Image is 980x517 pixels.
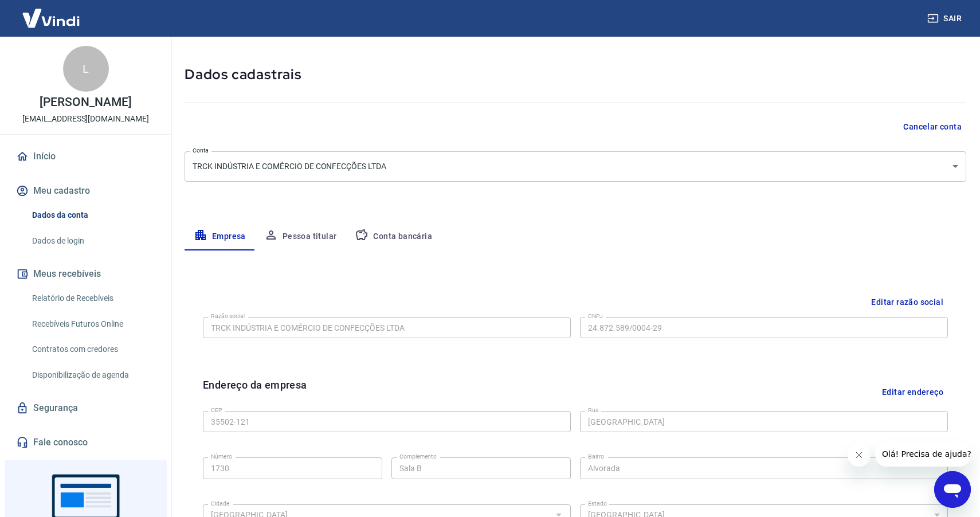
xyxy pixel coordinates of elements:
[934,471,971,508] iframe: Botão para abrir a janela de mensagens
[588,312,603,320] label: CNPJ
[63,46,109,92] div: L
[346,223,441,250] button: Conta bancária
[14,1,88,36] img: Vindi
[848,444,871,467] iframe: Fechar mensagem
[185,151,966,182] div: TRCK INDÚSTRIA E COMÉRCIO DE CONFECÇÕES LTDA
[7,8,96,17] span: Olá! Precisa de ajuda?
[28,312,158,336] a: Recebíveis Futuros Online
[877,377,948,406] button: Editar endereço
[28,229,158,253] a: Dados de login
[211,406,222,414] label: CEP
[925,8,966,29] button: Sair
[255,223,346,250] button: Pessoa titular
[28,338,158,361] a: Contratos com credores
[28,203,158,227] a: Dados da conta
[185,65,966,84] h5: Dados cadastrais
[193,146,209,155] label: Conta
[588,499,607,508] label: Estado
[40,96,131,108] p: [PERSON_NAME]
[875,441,971,467] iframe: Mensagem da empresa
[211,499,229,508] label: Cidade
[28,363,158,387] a: Disponibilização de agenda
[899,116,966,138] button: Cancelar conta
[203,377,307,406] h6: Endereço da empresa
[399,452,437,461] label: Complemento
[14,178,158,203] button: Meu cadastro
[588,406,599,414] label: Rua
[14,261,158,287] button: Meus recebíveis
[14,395,158,421] a: Segurança
[867,292,948,313] button: Editar razão social
[14,430,158,455] a: Fale conosco
[211,312,245,320] label: Razão social
[22,113,149,125] p: [EMAIL_ADDRESS][DOMAIN_NAME]
[211,452,232,461] label: Número
[185,223,255,250] button: Empresa
[14,144,158,169] a: Início
[28,287,158,310] a: Relatório de Recebíveis
[588,452,604,461] label: Bairro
